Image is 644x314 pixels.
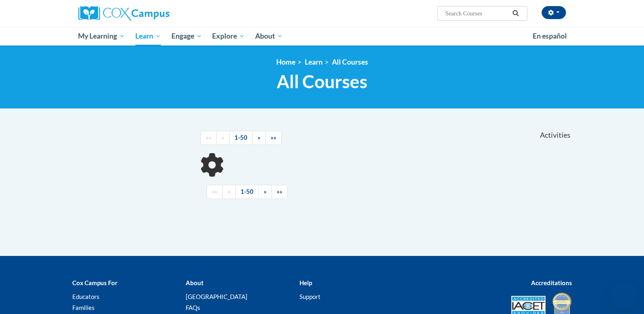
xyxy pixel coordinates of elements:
a: Educators [72,293,100,300]
a: End [271,185,288,199]
a: Begining [206,185,223,199]
span: My Learning [78,31,125,41]
a: All Courses [332,58,368,66]
b: Cox Campus For [72,279,117,286]
img: Cox Campus [78,6,169,21]
span: « [221,134,224,141]
span: Learn [135,31,161,41]
span: Engage [171,31,202,41]
input: Search Courses [445,9,510,18]
span: » [258,134,260,141]
a: Learn [130,27,166,45]
a: About [250,27,288,45]
iframe: Button to launch messaging window [611,282,637,308]
a: 1-50 [229,131,253,145]
a: Engage [166,27,207,45]
a: My Learning [73,27,130,45]
a: 1-50 [235,185,259,199]
a: FAQs [186,304,200,311]
span: «« [212,188,217,195]
span: En español [533,32,567,40]
span: »» [277,188,282,195]
span: » [264,188,267,195]
a: Begining [200,131,217,145]
button: Search [510,9,522,18]
span: « [228,188,230,195]
button: Account Settings [542,6,566,19]
a: Families [72,304,95,311]
span: »» [271,134,276,141]
span: All Courses [277,71,367,92]
a: Learn [305,58,323,66]
a: En español [527,28,572,45]
span: Activities [540,131,570,140]
a: Next [252,131,266,145]
b: Accreditations [531,279,572,286]
a: Cox Campus [78,6,233,21]
span: Explore [212,31,245,41]
a: Support [299,293,321,300]
div: Main menu [66,27,578,45]
b: Help [299,279,312,286]
span: «« [206,134,211,141]
a: Home [276,58,295,66]
a: End [265,131,282,145]
a: Previous [222,185,236,199]
a: Previous [216,131,230,145]
a: Explore [207,27,250,45]
b: About [186,279,204,286]
a: Next [258,185,272,199]
a: [GEOGRAPHIC_DATA] [186,293,247,300]
span: About [255,31,283,41]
